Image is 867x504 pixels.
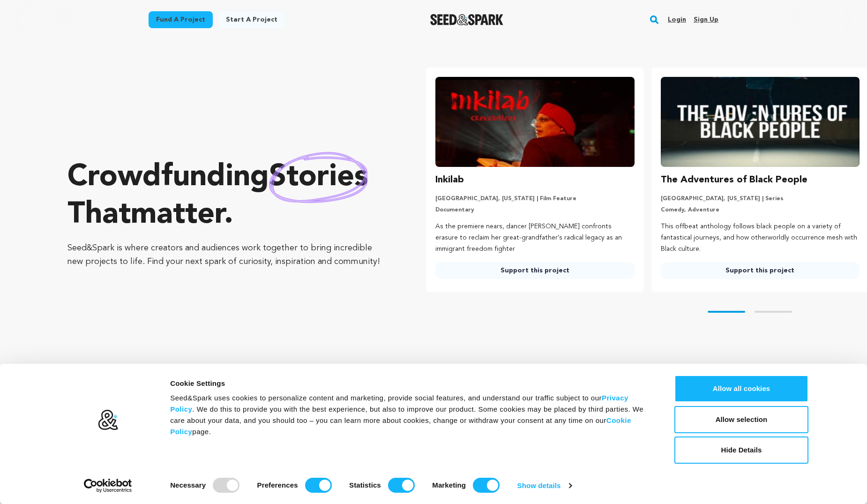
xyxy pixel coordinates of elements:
p: This offbeat anthology follows black people on a variety of fantastical journeys, and how otherwo... [661,221,860,255]
p: Crowdfunding that . [67,159,389,234]
strong: Marketing [432,481,466,489]
img: The Adventures of Black People image [661,77,860,167]
p: As the premiere nears, dancer [PERSON_NAME] confronts erasure to reclaim her great-grandfather's ... [435,221,634,255]
p: Comedy, Adventure [661,206,860,214]
a: Seed&Spark Homepage [430,14,504,25]
span: matter [131,200,224,230]
button: Hide Details [674,436,808,464]
button: Allow all cookies [674,375,808,402]
a: Support this project [435,262,634,279]
p: [GEOGRAPHIC_DATA], [US_STATE] | Film Feature [435,195,634,203]
p: Seed&Spark is where creators and audiences work together to bring incredible new projects to life... [67,241,389,269]
a: Show details [517,479,572,493]
img: logo [97,409,119,431]
div: Cookie Settings [170,378,653,389]
div: Seed&Spark uses cookies to personalize content and marketing, provide social features, and unders... [170,392,653,437]
p: [GEOGRAPHIC_DATA], [US_STATE] | Series [661,195,860,203]
button: Allow selection [674,406,808,433]
strong: Preferences [257,481,298,489]
a: Usercentrics Cookiebot - opens in a new window [67,479,149,493]
strong: Statistics [349,481,381,489]
a: Login [668,12,686,27]
img: hand sketched image [269,152,368,203]
strong: Necessary [170,481,206,489]
img: Seed&Spark Logo Dark Mode [430,14,504,25]
a: Fund a project [149,11,213,28]
a: Sign up [694,12,718,27]
a: Privacy Policy [170,394,628,413]
a: Support this project [661,262,860,279]
h3: Inkilab [435,173,464,188]
a: Start a project [218,11,285,28]
h3: The Adventures of Black People [661,173,807,188]
img: Inkilab image [435,77,634,167]
p: Documentary [435,206,634,214]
